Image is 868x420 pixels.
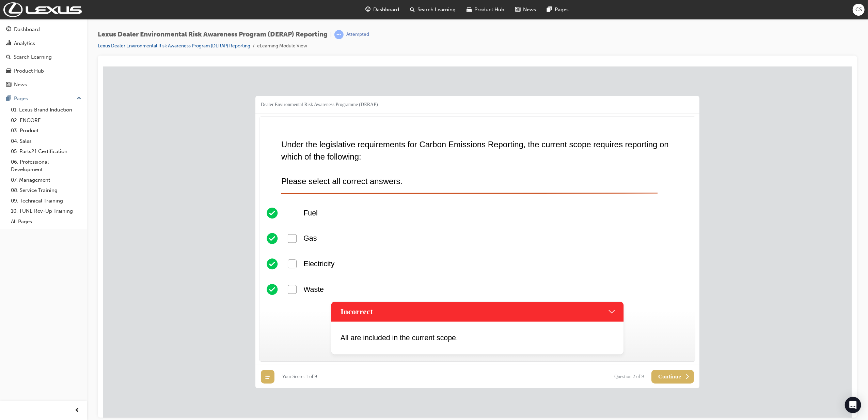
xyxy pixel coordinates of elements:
[6,41,11,47] span: chart-icon
[8,136,84,147] a: 04. Sales
[366,5,371,14] span: guage-icon
[257,42,307,50] li: eLearning Module View
[75,406,80,415] span: prev-icon
[3,92,84,105] button: Pages
[555,6,569,14] span: Pages
[461,3,510,17] a: car-iconProduct Hub
[3,2,82,17] img: Trak
[98,43,250,49] a: Lexus Dealer Environmental Risk Awareness Program (DERAP) Reporting
[8,146,84,157] a: 05. Parts21 Certification
[3,51,84,63] a: Search Learning
[14,67,44,75] div: Product Hub
[3,23,84,36] a: Dashboard
[3,37,84,50] a: Analytics
[14,26,40,33] div: Dashboard
[542,3,574,17] a: pages-iconPages
[158,35,275,42] div: Dealer Environmental Risk Awareness Programme (DERAP)
[410,5,415,14] span: search-icon
[179,307,214,313] div: Your Score: 1 of 9
[8,157,84,175] a: 06. Professional Development
[77,94,81,103] span: up-icon
[3,22,84,92] button: DashboardAnalyticsSearch LearningProduct HubNews
[8,206,84,216] a: 10. TUNE Rev-Up Training
[8,216,84,227] a: All Pages
[516,5,521,14] span: news-icon
[845,397,861,413] div: Open Intercom Messenger
[8,196,84,206] a: 09. Technical Training
[511,307,541,313] div: Question 2 of 9
[555,307,578,314] span: Continue
[6,54,11,60] span: search-icon
[6,82,11,88] span: news-icon
[547,5,552,14] span: pages-icon
[855,6,862,14] span: CS
[334,30,344,39] span: learningRecordVerb_ATTEMPT-icon
[6,96,11,102] span: pages-icon
[374,6,399,14] span: Dashboard
[405,3,461,17] a: search-iconSearch Learning
[523,6,536,14] span: News
[346,31,369,38] div: Attempted
[14,40,35,47] div: Analytics
[8,115,84,126] a: 02. ENCORE
[14,95,28,103] div: Pages
[330,31,332,39] span: |
[510,3,542,17] a: news-iconNews
[178,73,566,95] span: Under the legislative requirements for Carbon Emissions Reporting, the current scope requires rep...
[8,105,84,115] a: 01. Lexus Brand Induction
[179,307,214,313] span: Your Score: 1 of 9
[3,78,84,91] a: News
[475,6,505,14] span: Product Hub
[178,110,299,119] span: Please select all correct answers.
[8,185,84,196] a: 08. Service Training
[14,53,52,61] div: Search Learning
[6,27,11,33] span: guage-icon
[853,4,865,16] button: CS
[98,31,328,39] span: Lexus Dealer Environmental Risk Awareness Program (DERAP) Reporting
[237,268,355,275] span: All are included in the current scope.
[360,3,405,17] a: guage-iconDashboard
[8,125,84,136] a: 03. Product
[467,5,472,14] span: car-icon
[418,6,456,14] span: Search Learning
[228,235,520,255] div: Incorrect
[3,65,84,77] a: Product Hub
[8,175,84,185] a: 07. Management
[14,81,27,89] div: News
[6,68,11,74] span: car-icon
